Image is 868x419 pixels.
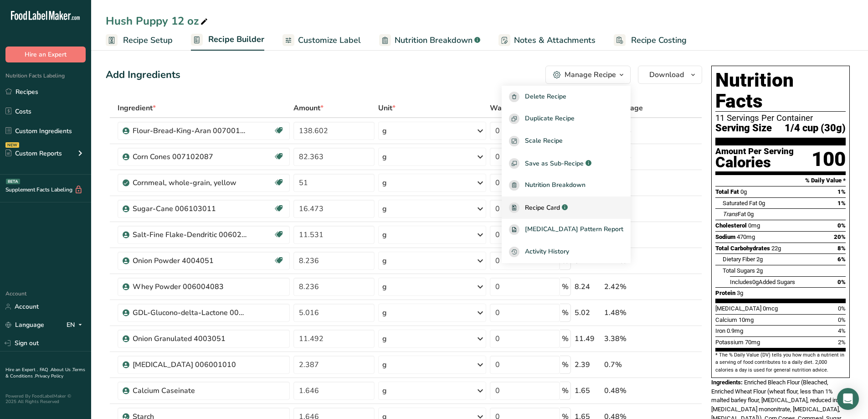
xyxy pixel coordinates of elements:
[614,30,687,51] a: Recipe Costing
[723,200,757,207] span: Saturated Fat
[575,359,601,370] div: 2.39
[490,103,523,114] div: Waste
[604,151,659,162] div: 24.22%
[378,103,395,114] span: Unit
[382,203,387,214] div: g
[723,267,755,274] span: Total Sugars
[812,147,846,171] div: 100
[604,333,659,344] div: 3.38%
[747,211,754,217] span: 0g
[106,30,173,51] a: Recipe Setup
[834,233,846,240] span: 20%
[730,279,795,285] span: Includes Added Sugars
[837,222,846,229] span: 0%
[382,307,387,318] div: g
[575,281,601,292] div: 8.24
[5,367,38,373] a: Hire an Expert .
[498,30,596,51] a: Notes & Attachments
[711,379,743,386] span: Ingredients:
[838,316,846,323] span: 0%
[740,188,747,195] span: 0g
[5,47,86,62] button: Hire an Expert
[715,327,725,334] span: Iron
[771,245,781,252] span: 22g
[715,339,744,346] span: Potassium
[67,320,86,331] div: EN
[5,367,85,379] a: Terms & Conditions .
[525,136,563,146] span: Scale Recipe
[106,13,210,29] div: Hush Puppy 12 oz
[715,305,761,312] span: [MEDICAL_DATA]
[133,281,247,292] div: Whey Powder 006004083
[785,123,846,134] span: 1/4 cup (30g)
[838,339,846,346] span: 2%
[133,125,247,136] div: Flour-Bread-King-Aran 007001500
[715,233,735,240] span: Sodium
[382,281,387,292] div: g
[837,256,846,263] span: 6%
[575,385,601,396] div: 1.65
[604,281,659,292] div: 2.42%
[525,224,623,235] span: [MEDICAL_DATA] Pattern Report
[502,241,631,263] button: Activity History
[604,125,659,136] div: 40.76%
[715,156,794,169] div: Calories
[604,385,659,396] div: 0.48%
[525,247,569,257] span: Activity History
[133,333,247,344] div: Onion Granulated 4003051
[502,152,631,175] button: Save as Sub-Recipe
[514,34,596,47] span: Notes & Attachments
[838,305,846,312] span: 0%
[575,333,601,344] div: 11.49
[745,339,760,346] span: 70mg
[737,290,743,296] span: 3g
[502,219,631,241] a: [MEDICAL_DATA] Pattern Report
[502,174,631,197] a: Nutrition Breakdown
[575,307,601,318] div: 5.02
[604,177,659,188] div: 15%
[752,279,759,285] span: 0g
[382,229,387,240] div: g
[502,108,631,130] button: Duplicate Recipe
[525,159,584,168] span: Save as Sub-Recipe
[525,92,566,102] span: Delete Recipe
[756,256,763,263] span: 2g
[525,203,560,212] span: Recipe Card
[604,203,659,214] div: 4.84%
[5,317,44,333] a: Language
[631,34,687,47] span: Recipe Costing
[133,151,247,162] div: Corn Cones 007102087
[5,149,62,158] div: Custom Reports
[208,33,264,46] span: Recipe Builder
[759,200,765,207] span: 0g
[51,367,72,373] a: About Us .
[604,229,659,240] div: 3.39%
[502,197,631,219] a: Recipe Card
[6,179,20,184] div: BETA
[293,103,324,114] span: Amount
[565,69,616,80] div: Manage Recipe
[133,359,247,370] div: [MEDICAL_DATA] 006001010
[133,385,247,396] div: Calcium Caseinate
[715,222,747,229] span: Cholesterol
[382,177,387,188] div: g
[604,255,659,266] div: 2.42%
[382,333,387,344] div: g
[133,229,247,240] div: Salt-Fine Flake-Dendritic 006024064
[40,367,51,373] a: FAQ .
[723,211,738,217] i: Trans
[382,151,387,162] div: g
[763,305,778,312] span: 0mcg
[737,233,755,240] span: 470mg
[837,200,846,207] span: 1%
[502,130,631,152] button: Scale Recipe
[379,30,480,51] a: Nutrition Breakdown
[133,203,247,214] div: Sugar-Cane 006103011
[123,34,173,47] span: Recipe Setup
[756,267,763,274] span: 2g
[282,30,361,51] a: Customize Label
[837,388,859,410] div: Open Intercom Messenger
[545,66,631,84] button: Manage Recipe
[118,103,156,114] span: Ingredient
[298,34,361,47] span: Customize Label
